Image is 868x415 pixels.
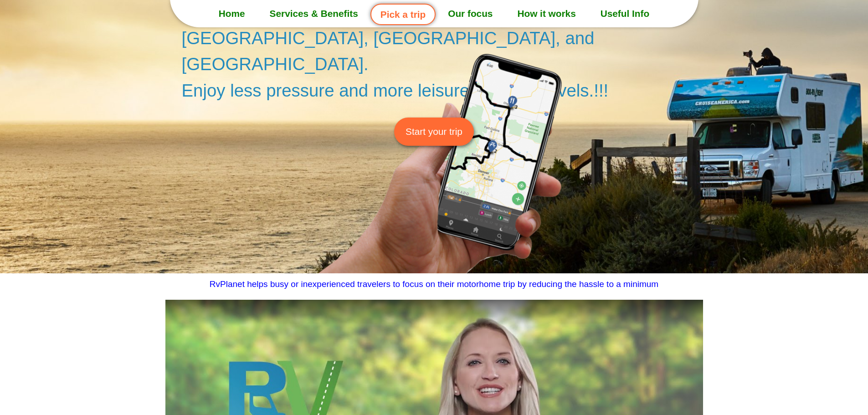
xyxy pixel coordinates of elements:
[588,2,662,25] a: Useful Info
[370,4,436,25] a: Pick a trip
[394,118,474,145] a: Start your trip
[406,124,462,138] span: Start your trip
[505,2,588,25] a: How it works
[436,2,505,25] a: Our focus
[206,2,257,25] a: Home
[306,46,571,273] img: Motorhome trip planning app
[170,2,699,25] nav: Menu
[210,279,658,289] span: RvPlanet helps busy or inexperienced travelers to focus on their motorhome trip by reducing the h...
[257,2,370,25] a: Services & Benefits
